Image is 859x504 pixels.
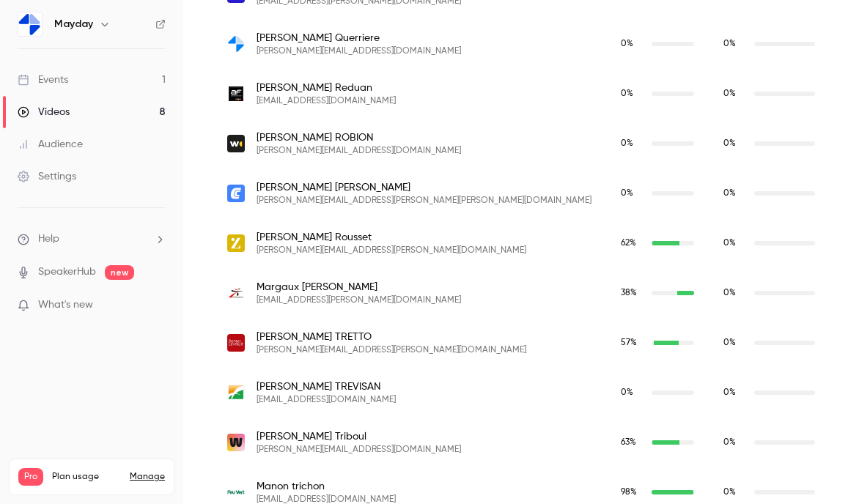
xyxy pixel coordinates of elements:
span: Live watch time [621,286,644,300]
span: [EMAIL_ADDRESS][DOMAIN_NAME] [257,95,396,107]
span: 0 % [723,289,736,297]
div: Events [18,73,68,87]
span: [PERSON_NAME] Rousset [257,230,526,245]
span: Live watch time [621,187,644,200]
span: 0 % [723,40,736,48]
span: [PERSON_NAME][EMAIL_ADDRESS][PERSON_NAME][PERSON_NAME][DOMAIN_NAME] [257,195,591,207]
span: Live watch time [621,237,644,250]
div: ctrevisan@filien.com [213,368,830,418]
div: m.reduan@afcommunication.com [213,69,830,119]
span: Replay watch time [723,37,747,51]
span: [PERSON_NAME][EMAIL_ADDRESS][DOMAIN_NAME] [257,444,461,456]
span: [PERSON_NAME] ROBION [257,130,461,145]
span: Help [38,231,59,247]
div: Videos [18,105,70,119]
span: 0 % [621,89,633,98]
span: Replay watch time [723,336,747,349]
img: wecasa.fr [227,434,245,451]
span: Margaux [PERSON_NAME] [257,280,461,294]
span: [EMAIL_ADDRESS][DOMAIN_NAME] [257,394,396,406]
img: feuvert.fr [227,483,245,501]
span: 63 % [621,438,636,447]
span: 0 % [723,438,736,447]
span: Replay watch time [723,386,747,399]
span: Live watch time [621,386,644,399]
span: Plan usage [52,471,121,483]
span: 38 % [621,289,637,297]
div: marion.querriere@getmayday.co [213,19,830,69]
span: 57 % [621,338,637,347]
img: getmayday.co [227,35,245,53]
img: filien.com [227,384,245,401]
a: Manage [130,471,165,483]
span: new [105,265,134,280]
span: [PERSON_NAME] TRETTO [257,330,526,344]
span: Live watch time [621,37,644,51]
a: SpeakerHub [38,264,96,280]
span: Live watch time [621,436,644,449]
span: [PERSON_NAME] Reduan [257,81,396,95]
div: Audience [18,137,83,152]
span: Live watch time [621,137,644,150]
span: 0 % [723,139,736,148]
span: [PERSON_NAME] TREVISAN [257,379,396,394]
span: 0 % [723,388,736,397]
span: Manon trichon [257,479,396,494]
h6: Mayday [54,17,93,31]
span: [PERSON_NAME][EMAIL_ADDRESS][DOMAIN_NAME] [257,45,461,57]
span: What's new [38,297,93,313]
img: zenchef.com [227,234,245,252]
img: afcommunication.com [227,85,245,103]
div: jeanne.rousset@zenchef.com [213,218,830,268]
div: margaux.schiltz@mousquetaires.com [213,268,830,318]
span: [PERSON_NAME][EMAIL_ADDRESS][PERSON_NAME][DOMAIN_NAME] [257,344,526,356]
span: Replay watch time [723,237,747,250]
img: Mayday [18,12,42,36]
span: [PERSON_NAME] [PERSON_NAME] [257,180,591,195]
span: Live watch time [621,87,644,100]
span: 0 % [723,338,736,347]
div: peggy.tretto@berger-levrault.com [213,318,830,368]
span: 0 % [723,488,736,497]
span: Replay watch time [723,87,747,100]
span: Replay watch time [723,486,747,499]
div: christophe.robyn@conrad.fr [213,168,830,218]
div: elsa.triboul@wecasa.fr [213,418,830,467]
span: 0 % [621,189,633,198]
img: mousquetaires.com [227,284,245,302]
img: conrad.fr [227,185,245,202]
span: [PERSON_NAME] Querriere [257,31,461,45]
span: 0 % [621,388,633,397]
span: Replay watch time [723,187,747,200]
iframe: Noticeable Trigger [148,299,166,312]
span: 0 % [621,40,633,48]
div: sophie.robion@willing.fr [213,119,830,168]
span: 98 % [621,488,637,497]
div: Settings [18,169,76,184]
span: [PERSON_NAME][EMAIL_ADDRESS][DOMAIN_NAME] [257,145,461,157]
img: willing.fr [227,135,245,152]
span: Replay watch time [723,286,747,300]
span: [EMAIL_ADDRESS][PERSON_NAME][DOMAIN_NAME] [257,294,461,306]
span: Replay watch time [723,436,747,449]
span: 0 % [723,239,736,248]
span: Live watch time [621,486,644,499]
span: [PERSON_NAME] Triboul [257,429,461,444]
li: help-dropdown-opener [18,231,166,247]
span: Replay watch time [723,137,747,150]
span: 0 % [621,139,633,148]
span: [PERSON_NAME][EMAIL_ADDRESS][PERSON_NAME][DOMAIN_NAME] [257,245,526,256]
span: Pro [18,468,43,486]
span: Live watch time [621,336,644,349]
img: berger-levrault.com [227,334,245,352]
span: 0 % [723,89,736,98]
span: 62 % [621,239,636,248]
span: 0 % [723,189,736,198]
